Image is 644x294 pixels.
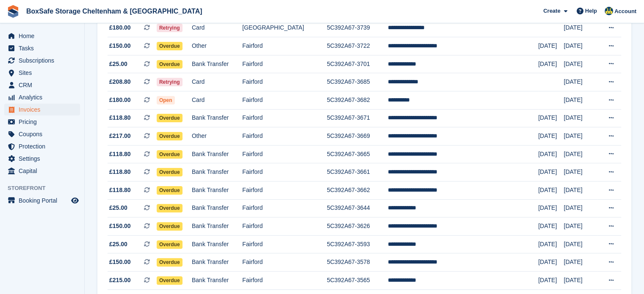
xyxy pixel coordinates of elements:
span: £150.00 [109,258,131,267]
a: BoxSafe Storage Cheltenham & [GEOGRAPHIC_DATA] [23,4,205,18]
td: 5C392A67-3685 [327,73,388,91]
td: Fairford [242,109,327,127]
td: [DATE] [538,271,564,289]
td: Fairford [242,199,327,217]
a: menu [4,140,80,152]
a: menu [4,55,80,66]
span: Help [585,7,597,15]
span: £118.80 [109,150,131,159]
td: Fairford [242,73,327,91]
td: [DATE] [538,37,564,55]
span: Tasks [19,42,69,54]
td: Other [192,127,242,146]
td: [DATE] [564,253,597,272]
img: stora-icon-8386f47178a22dfd0bd8f6a31ec36ba5ce8667c1dd55bd0f319d3a0aa187defe.svg [7,5,19,18]
td: Card [192,19,242,37]
td: [DATE] [564,37,597,55]
td: 5C392A67-3644 [327,199,388,217]
td: Fairford [242,235,327,253]
span: Create [543,7,560,15]
td: Bank Transfer [192,253,242,272]
td: [DATE] [538,145,564,163]
a: menu [4,42,80,54]
a: menu [4,30,80,42]
span: £208.80 [109,77,131,86]
span: £25.00 [109,203,127,212]
span: CRM [19,79,69,91]
td: Other [192,37,242,55]
td: [DATE] [564,127,597,146]
td: [DATE] [564,235,597,253]
span: Overdue [157,240,182,249]
span: £150.00 [109,41,131,50]
img: Kim Virabi [605,7,613,15]
td: [DATE] [564,199,597,217]
td: 5C392A67-3662 [327,181,388,200]
td: [DATE] [564,73,597,91]
td: Bank Transfer [192,217,242,236]
td: 5C392A67-3739 [327,19,388,37]
td: Fairford [242,127,327,146]
span: Coupons [19,128,69,140]
a: menu [4,165,80,177]
span: Overdue [157,60,182,69]
a: menu [4,67,80,79]
td: [DATE] [564,217,597,236]
span: £215.00 [109,276,131,285]
td: [DATE] [538,109,564,127]
span: Invoices [19,104,69,115]
span: Overdue [157,276,182,285]
td: 5C392A67-3593 [327,235,388,253]
span: Overdue [157,114,182,122]
td: Fairford [242,145,327,163]
td: 5C392A67-3671 [327,109,388,127]
span: £180.00 [109,96,131,104]
td: Fairford [242,181,327,200]
td: Bank Transfer [192,55,242,73]
span: Retrying [157,24,182,32]
td: 5C392A67-3565 [327,271,388,289]
a: menu [4,91,80,103]
td: Bank Transfer [192,271,242,289]
span: Pricing [19,116,69,128]
td: Fairford [242,55,327,73]
span: £118.80 [109,113,131,122]
td: [DATE] [564,163,597,181]
span: Analytics [19,91,69,103]
td: [DATE] [538,127,564,146]
td: Bank Transfer [192,163,242,181]
td: [DATE] [538,199,564,217]
td: Bank Transfer [192,145,242,163]
span: £118.80 [109,168,131,176]
span: £118.80 [109,186,131,195]
td: [DATE] [538,55,564,73]
span: Settings [19,153,69,165]
span: £180.00 [109,23,131,32]
span: Overdue [157,132,182,140]
span: Capital [19,165,69,177]
td: 5C392A67-3682 [327,91,388,110]
td: Card [192,73,242,91]
span: Storefront [8,184,84,192]
span: Overdue [157,42,182,50]
td: [DATE] [564,181,597,200]
td: [DATE] [564,271,597,289]
td: 5C392A67-3665 [327,145,388,163]
span: Overdue [157,204,182,212]
td: Fairford [242,253,327,272]
span: Overdue [157,222,182,231]
a: menu [4,195,80,206]
span: Retrying [157,78,182,86]
span: £217.00 [109,132,131,140]
td: [DATE] [538,217,564,236]
span: £25.00 [109,240,127,249]
td: [DATE] [564,55,597,73]
a: menu [4,128,80,140]
td: 5C392A67-3722 [327,37,388,55]
span: Protection [19,140,69,152]
td: Card [192,91,242,110]
td: Fairford [242,37,327,55]
span: £25.00 [109,60,127,69]
td: [DATE] [564,19,597,37]
td: 5C392A67-3626 [327,217,388,236]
